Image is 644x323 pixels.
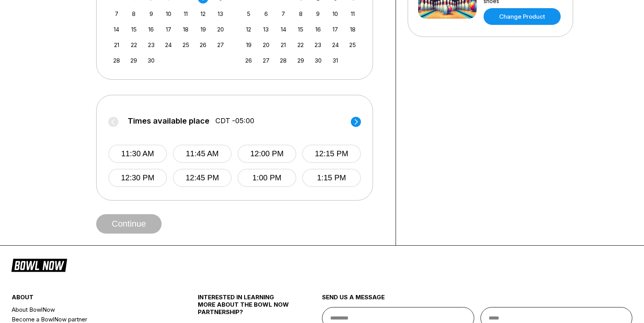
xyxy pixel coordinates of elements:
div: Choose Saturday, September 20th, 2025 [215,24,226,35]
div: Choose Wednesday, October 29th, 2025 [296,55,306,66]
div: Choose Monday, October 27th, 2025 [261,55,271,66]
div: Choose Friday, October 10th, 2025 [330,9,341,19]
div: Choose Tuesday, September 30th, 2025 [146,55,157,66]
div: Choose Thursday, October 23rd, 2025 [313,40,323,50]
div: Choose Monday, September 15th, 2025 [128,24,139,35]
div: Choose Monday, October 20th, 2025 [261,40,271,50]
div: Choose Friday, September 19th, 2025 [198,24,208,35]
div: Choose Wednesday, September 10th, 2025 [163,9,174,19]
div: Choose Monday, September 8th, 2025 [128,9,139,19]
div: Choose Tuesday, September 9th, 2025 [146,9,157,19]
div: Choose Thursday, September 18th, 2025 [181,24,191,35]
div: Choose Sunday, September 21st, 2025 [111,40,122,50]
button: 1:00 PM [238,169,296,187]
div: Choose Saturday, September 13th, 2025 [215,9,226,19]
div: Choose Saturday, September 27th, 2025 [215,40,226,50]
button: 12:15 PM [302,145,361,163]
button: 12:00 PM [238,145,296,163]
button: 1:15 PM [302,169,361,187]
div: Choose Sunday, October 12th, 2025 [243,24,254,35]
a: Change Product [484,8,561,25]
div: Choose Sunday, October 5th, 2025 [243,9,254,19]
div: Choose Sunday, October 26th, 2025 [243,55,254,66]
div: Choose Monday, October 13th, 2025 [261,24,271,35]
div: Choose Monday, October 6th, 2025 [261,9,271,19]
div: Choose Saturday, October 11th, 2025 [347,9,358,19]
div: Choose Saturday, October 18th, 2025 [347,24,358,35]
button: 11:30 AM [108,145,167,163]
div: Choose Wednesday, September 24th, 2025 [163,40,174,50]
div: Choose Friday, October 17th, 2025 [330,24,341,35]
button: 11:45 AM [173,145,232,163]
div: Choose Wednesday, September 17th, 2025 [163,24,174,35]
div: Choose Thursday, October 30th, 2025 [313,55,323,66]
div: Choose Friday, October 31st, 2025 [330,55,341,66]
div: about [12,293,167,305]
div: Choose Sunday, September 7th, 2025 [111,9,122,19]
div: INTERESTED IN LEARNING MORE ABOUT THE BOWL NOW PARTNERSHIP? [198,293,291,322]
div: Choose Thursday, September 11th, 2025 [181,9,191,19]
div: Choose Friday, September 12th, 2025 [198,9,208,19]
div: Choose Tuesday, September 16th, 2025 [146,24,157,35]
div: Choose Sunday, September 14th, 2025 [111,24,122,35]
div: Choose Wednesday, October 8th, 2025 [296,9,306,19]
div: Choose Tuesday, October 14th, 2025 [278,24,289,35]
button: 12:30 PM [108,169,167,187]
div: Choose Tuesday, October 28th, 2025 [278,55,289,66]
div: Choose Wednesday, October 15th, 2025 [296,24,306,35]
div: send us a message [322,293,632,307]
div: Choose Tuesday, October 21st, 2025 [278,40,289,50]
span: CDT -05:00 [215,117,254,125]
div: Choose Friday, October 24th, 2025 [330,40,341,50]
div: Choose Friday, September 26th, 2025 [198,40,208,50]
div: Choose Thursday, October 9th, 2025 [313,9,323,19]
a: About BowlNow [12,305,167,314]
div: Choose Monday, September 22nd, 2025 [128,40,139,50]
span: Times available place [128,117,209,125]
div: Choose Thursday, September 25th, 2025 [181,40,191,50]
div: Choose Thursday, October 16th, 2025 [313,24,323,35]
div: Choose Monday, September 29th, 2025 [128,55,139,66]
div: Choose Saturday, October 25th, 2025 [347,40,358,50]
div: Choose Wednesday, October 22nd, 2025 [296,40,306,50]
div: Choose Sunday, October 19th, 2025 [243,40,254,50]
button: 12:45 PM [173,169,232,187]
div: Choose Tuesday, October 7th, 2025 [278,9,289,19]
div: Choose Tuesday, September 23rd, 2025 [146,40,157,50]
div: Choose Sunday, September 28th, 2025 [111,55,122,66]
